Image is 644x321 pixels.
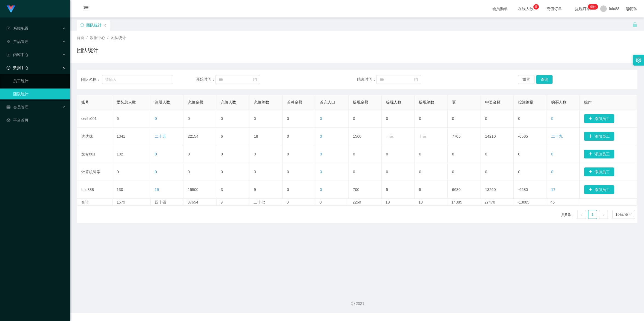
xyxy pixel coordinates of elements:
[518,170,520,174] font: 0
[517,200,530,204] font: -13085
[80,23,84,27] i: 图标：同步
[590,5,596,9] font: 99+
[575,7,590,11] font: 提现订单
[518,75,534,84] button: 重置
[86,23,102,27] font: 团队统计
[7,66,10,70] i: 图标: 检查-圆圈-o
[188,116,190,121] font: 0
[580,213,583,216] i: 图标： 左
[452,152,454,156] font: 0
[221,134,223,139] font: 6
[287,187,289,192] font: 0
[13,66,28,70] font: 数据中心
[196,77,215,81] font: 开始时间：
[188,100,203,104] font: 充值金额
[584,167,614,176] button: 图标: 加号添加员工
[588,4,598,10] sup: 189
[419,152,421,156] font: 0
[117,200,125,204] font: 1579
[221,170,223,174] font: 0
[452,200,462,204] font: 14385
[551,100,567,104] font: 购买人数
[353,170,355,174] font: 0
[221,116,223,121] font: 0
[221,187,223,192] font: 3
[485,152,487,156] font: 0
[188,134,199,139] font: 22154
[485,170,487,174] font: 0
[254,100,269,104] font: 充值笔数
[155,100,170,104] font: 注册人数
[107,36,108,40] font: /
[584,150,614,158] button: 图标: 加号添加员工
[518,152,520,156] font: 0
[320,134,322,139] font: 0
[352,200,361,204] font: 2260
[599,210,608,219] li: 下一页
[254,170,256,174] font: 0
[414,78,418,81] i: 图标：日历
[485,187,496,192] font: 13260
[320,200,322,204] font: 0
[386,152,388,156] font: 0
[102,75,173,84] input: 请输入
[117,152,123,156] font: 102
[550,200,555,204] font: 46
[188,200,198,204] font: 37654
[353,116,355,121] font: 0
[87,36,88,40] font: /
[287,170,289,174] font: 0
[551,152,553,156] font: 0
[286,200,289,204] font: 0
[77,47,99,53] font: 团队统计
[103,24,107,27] i: 图标： 关闭
[13,105,28,109] font: 会员管理
[551,116,553,121] font: 0
[7,53,10,57] i: 图标：个人资料
[155,134,166,139] font: 二十五
[221,100,236,104] font: 充值人数
[81,77,100,82] font: 团队名称：
[452,187,461,192] font: 6680
[419,134,427,139] font: 十三
[254,134,258,139] font: 18
[155,116,157,121] font: 0
[588,210,597,219] li: 1
[320,187,322,192] font: 0
[81,134,93,139] font: 达达味
[419,170,421,174] font: 0
[13,52,28,57] font: 内容中心
[320,116,322,121] font: 0
[577,210,586,219] li: 上一页
[633,22,637,27] i: 图标： 解锁
[452,100,456,104] font: 更
[551,134,563,139] font: 二十九
[518,187,528,192] font: -6580
[7,115,66,126] a: 图标：仪表板平台首页
[254,187,256,192] font: 9
[81,116,97,121] font: ceshi001
[81,187,94,192] font: fulu888
[254,116,256,121] font: 0
[353,152,355,156] font: 0
[320,100,335,104] font: 首充人口
[117,187,123,192] font: 130
[419,100,434,104] font: 提现笔数
[7,26,10,30] i: 图标： 表格
[287,134,289,139] font: 0
[518,116,520,121] font: 0
[353,100,368,104] font: 提现金额
[547,7,562,11] font: 充值订单
[81,100,89,104] font: 账号
[287,152,289,156] font: 0
[320,152,322,156] font: 0
[584,100,592,104] font: 操作
[357,77,376,81] font: 结束时间：
[452,170,454,174] font: 0
[77,36,84,40] font: 首页
[7,5,15,13] img: logo.9652507e.png
[584,114,614,123] button: 图标: 加号添加员工
[386,200,390,204] font: 18
[353,187,359,192] font: 700
[616,210,628,219] div: 10条/页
